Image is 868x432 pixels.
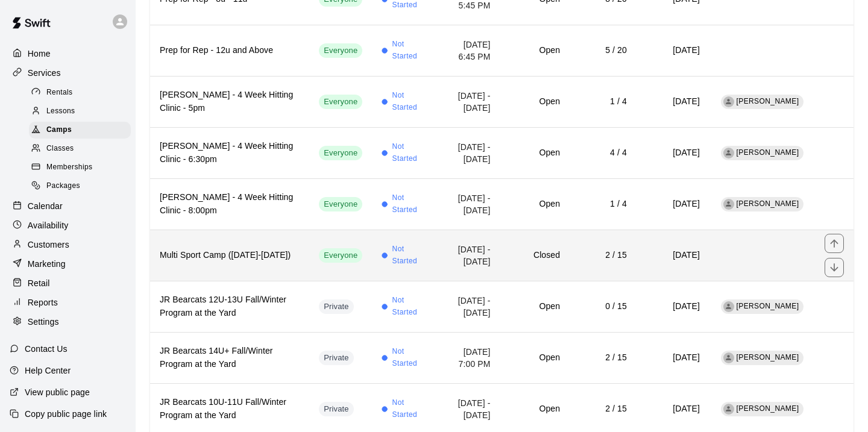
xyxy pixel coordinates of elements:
span: Not Started [392,141,426,165]
h6: Open [510,95,560,108]
p: View public page [25,386,90,398]
div: This service is hidden, and can only be accessed via a direct link [319,402,354,416]
span: [PERSON_NAME] [737,302,799,310]
a: Settings [10,313,126,331]
a: Calendar [10,197,126,215]
span: Everyone [319,45,362,57]
span: Not Started [392,295,426,319]
h6: JR Bearcats 14U+ Fall/Winter Program at the Yard [160,345,300,371]
h6: Open [510,44,560,57]
span: Everyone [319,250,362,261]
td: [DATE] - [DATE] [435,178,500,230]
div: Elliott Curtis [723,199,734,210]
div: Luke Baker [723,301,734,312]
span: Not Started [392,39,426,63]
div: This service is visible to all of your customers [319,248,362,263]
span: Not Started [392,243,426,268]
h6: [DATE] [646,249,700,262]
div: Classes [29,140,131,157]
p: Availability [28,219,69,231]
h6: 2 / 15 [579,402,627,416]
div: This service is visible to all of your customers [319,43,362,58]
p: Reports [28,296,58,308]
span: [PERSON_NAME] [737,404,799,413]
div: Luke Baker [723,352,734,363]
span: [PERSON_NAME] [737,199,799,208]
h6: 2 / 15 [579,249,627,262]
h6: JR Bearcats 12U-13U Fall/Winter Program at the Yard [160,293,300,320]
a: Services [10,64,126,82]
a: Reports [10,293,126,311]
span: Rentals [46,87,73,99]
a: Rentals [29,83,136,102]
td: [DATE] - [DATE] [435,76,500,127]
h6: Open [510,300,560,313]
p: Settings [28,316,59,328]
h6: 1 / 4 [579,95,627,108]
button: move item up [825,234,844,253]
td: [DATE] - [DATE] [435,281,500,332]
div: Memberships [29,159,131,176]
div: This service is visible to all of your customers [319,95,362,109]
h6: Closed [510,249,560,262]
span: [PERSON_NAME] [737,97,799,105]
span: Private [319,352,354,364]
h6: [DATE] [646,146,700,160]
a: Retail [10,274,126,292]
span: Classes [46,143,74,155]
h6: 0 / 15 [579,300,627,313]
h6: 1 / 4 [579,198,627,211]
span: Not Started [392,397,426,421]
span: Not Started [392,192,426,216]
h6: [DATE] [646,402,700,416]
a: Camps [29,121,136,140]
h6: Multi Sport Camp ([DATE]-[DATE]) [160,249,300,262]
div: This service is hidden, and can only be accessed via a direct link [319,351,354,365]
h6: Prep for Rep - 12u and Above [160,44,300,57]
h6: [DATE] [646,44,700,57]
span: Everyone [319,96,362,108]
td: [DATE] - [DATE] [435,230,500,281]
p: Help Center [25,365,71,377]
div: Elliott Curtis [723,148,734,158]
div: Elliott Curtis [723,96,734,107]
div: Packages [29,178,131,195]
h6: Open [510,351,560,365]
span: Lessons [46,105,75,117]
div: Availability [10,216,126,234]
span: Packages [46,180,80,192]
div: Luke Baker [723,404,734,415]
h6: Open [510,146,560,160]
div: This service is visible to all of your customers [319,197,362,211]
h6: [DATE] [646,198,700,211]
td: [DATE] 6:45 PM [435,25,500,76]
button: move item down [825,258,844,277]
a: Packages [29,177,136,196]
h6: [DATE] [646,95,700,108]
span: Not Started [392,90,426,114]
span: [PERSON_NAME] [737,353,799,362]
h6: [DATE] [646,351,700,365]
div: Customers [10,236,126,254]
a: Lessons [29,102,136,121]
h6: [PERSON_NAME] - 4 Week Hitting Clinic - 8:00pm [160,191,300,218]
p: Customers [28,239,69,251]
h6: [PERSON_NAME] - 4 Week Hitting Clinic - 6:30pm [160,140,300,166]
p: Retail [28,277,50,289]
span: Private [319,301,354,313]
h6: [DATE] [646,300,700,313]
p: Home [28,48,51,60]
h6: Open [510,198,560,211]
div: This service is hidden, and can only be accessed via a direct link [319,299,354,314]
h6: [PERSON_NAME] - 4 Week Hitting Clinic - 5pm [160,89,300,115]
a: Marketing [10,255,126,273]
span: Everyone [319,199,362,210]
span: [PERSON_NAME] [737,148,799,157]
a: Home [10,45,126,63]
